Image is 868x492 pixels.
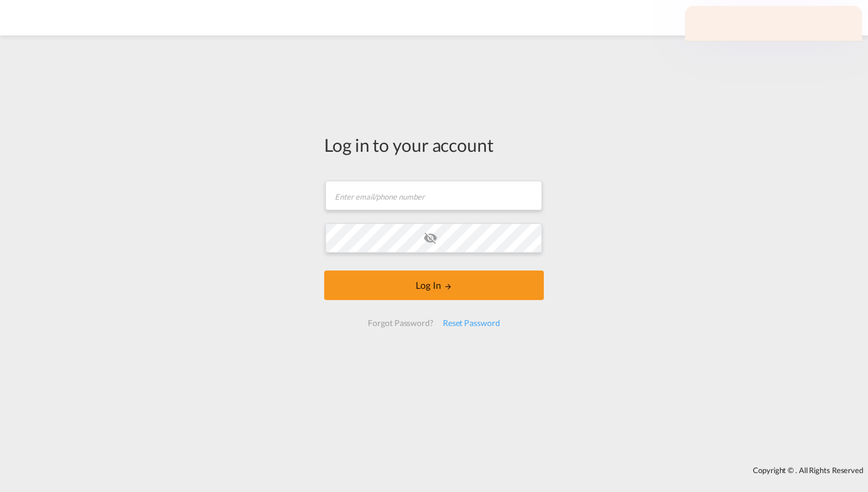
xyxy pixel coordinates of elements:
div: Log in to your account [324,132,544,157]
div: Forgot Password? [363,312,438,334]
button: LOGIN [324,271,544,300]
input: Enter email/phone number [325,181,542,210]
md-icon: icon-eye-off [423,231,438,245]
div: Reset Password [438,312,505,334]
